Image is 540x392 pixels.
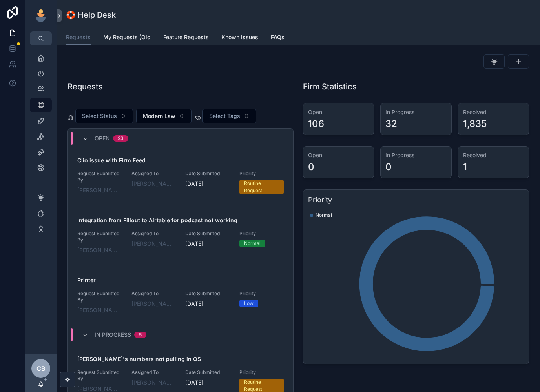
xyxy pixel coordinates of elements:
strong: Clio issue with Firm Feed [77,157,146,163]
span: Assigned To [131,290,176,297]
button: Select Button [75,109,133,123]
div: 5 [139,332,142,338]
h1: 🛟 Help Desk [66,9,116,20]
span: Date Submitted [185,369,230,376]
span: Priority [239,171,284,177]
span: Priority [239,369,284,376]
span: Normal [316,212,332,218]
div: 1,835 [463,118,487,130]
strong: Integration from Fillout to Airtable for podcast not working [77,217,237,223]
a: Integration from Fillout to Airtable for podcast not workingRequest Submitted By[PERSON_NAME]Assi... [68,205,293,265]
p: [DATE] [185,379,203,387]
span: Open [95,134,110,142]
a: My Requests (Old [103,30,151,46]
h3: In Progress [385,151,446,159]
a: [PERSON_NAME] [77,186,122,194]
span: My Requests (Old [103,33,151,41]
p: [DATE] [185,180,203,188]
a: Feature Requests [163,30,209,46]
span: Select Tags [209,112,240,120]
span: In Progress [95,331,131,339]
a: [PERSON_NAME] [PERSON_NAME] [131,379,176,387]
span: Date Submitted [185,171,230,177]
a: FAQs [271,30,285,46]
a: [PERSON_NAME] [77,246,122,254]
a: Clio issue with Firm FeedRequest Submitted By[PERSON_NAME]Assigned To[PERSON_NAME]Date Submitted[... [68,145,293,205]
a: [PERSON_NAME] [PERSON_NAME] [131,240,176,248]
h3: Resolved [463,108,524,116]
span: Request Submitted By [77,290,122,303]
h1: Requests [67,81,103,92]
div: chart [308,209,524,359]
span: Modern Law [143,112,175,120]
span: Assigned To [131,171,176,177]
span: Date Submitted [185,230,230,237]
h3: Resolved [463,151,524,159]
span: FAQs [271,33,285,41]
a: [PERSON_NAME] [131,180,176,188]
span: Priority [239,230,284,237]
a: [PERSON_NAME] [131,300,176,308]
button: Select Button [136,109,192,123]
strong: [PERSON_NAME]'s numbers not pulling in OS [77,356,201,362]
div: Routine Request [244,180,279,194]
span: Assigned To [131,230,176,237]
span: Assigned To [131,369,176,376]
div: Normal [244,240,261,247]
span: CB [36,364,46,373]
div: scrollable content [25,45,57,246]
span: Request Submitted By [77,369,122,382]
button: Select Button [202,109,256,123]
span: Requests [66,33,91,41]
span: Request Submitted By [77,171,122,183]
span: Date Submitted [185,290,230,297]
div: 0 [308,161,314,173]
span: Known Issues [221,33,258,41]
div: 106 [308,118,324,130]
span: Select Status [82,112,117,120]
h3: Priority [308,194,524,205]
div: Low [244,300,254,307]
a: Known Issues [221,30,258,46]
span: Priority [239,290,284,297]
div: 0 [385,161,392,173]
a: Requests [66,30,91,45]
p: [DATE] [185,300,203,308]
h3: Open [308,108,369,116]
a: [PERSON_NAME] [77,306,122,314]
span: Feature Requests [163,33,209,41]
h3: Open [308,151,369,159]
h3: In Progress [385,108,446,116]
div: 23 [118,135,124,142]
a: PrinterRequest Submitted By[PERSON_NAME]Assigned To[PERSON_NAME]Date Submitted[DATE]PriorityLow [68,265,293,325]
span: Request Submitted By [77,230,122,243]
div: 32 [385,118,397,130]
h1: Firm Statistics [303,81,357,92]
p: [DATE] [185,240,203,248]
div: 1 [463,161,467,173]
strong: Printer [77,277,96,283]
img: App logo [35,9,47,22]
